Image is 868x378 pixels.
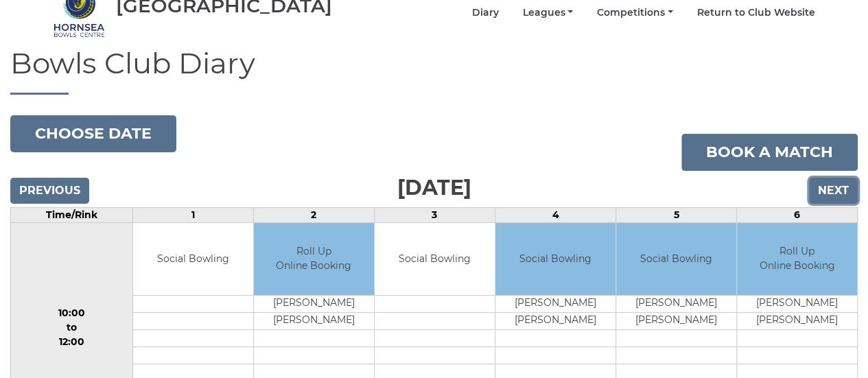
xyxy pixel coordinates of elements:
td: 3 [374,208,495,223]
td: [PERSON_NAME] [254,295,374,312]
td: 2 [253,208,374,223]
a: Competitions [597,6,673,19]
td: Social Bowling [616,223,736,295]
td: [PERSON_NAME] [737,312,857,329]
td: Roll Up Online Booking [254,223,374,295]
a: Book a match [681,134,858,171]
td: 6 [736,208,857,223]
td: Roll Up Online Booking [737,223,857,295]
a: Return to Club Website [697,6,815,19]
td: 5 [615,208,736,223]
td: [PERSON_NAME] [737,295,857,312]
td: Social Bowling [375,223,495,295]
input: Next [809,178,858,204]
td: Time/Rink [11,208,133,223]
input: Previous [10,178,89,204]
td: 4 [495,208,615,223]
td: [PERSON_NAME] [616,295,736,312]
h1: Bowls Club Diary [10,47,858,95]
td: 1 [132,208,253,223]
td: [PERSON_NAME] [495,312,615,329]
td: Social Bowling [133,223,253,295]
td: [PERSON_NAME] [495,295,615,312]
a: Leagues [522,6,573,19]
td: [PERSON_NAME] [254,312,374,329]
button: Choose date [10,115,176,152]
td: [PERSON_NAME] [616,312,736,329]
a: Diary [471,6,498,19]
td: Social Bowling [495,223,615,295]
